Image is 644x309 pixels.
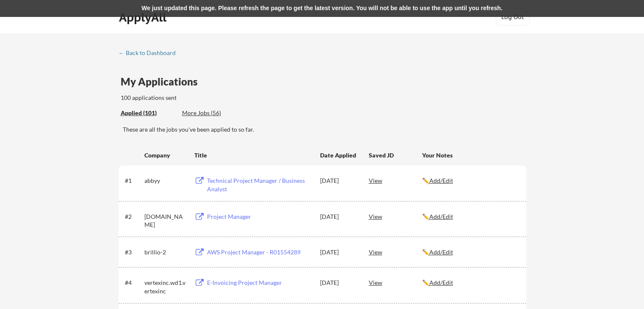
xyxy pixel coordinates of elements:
div: Title [194,151,312,160]
a: ← Back to Dashboard [119,50,182,58]
div: Your Notes [422,151,519,160]
div: [DATE] [320,212,357,221]
div: E-Invoicing Project Manager [207,279,312,287]
div: ✏️ [422,177,519,185]
button: Log Out [496,8,530,25]
div: AWS Project Manager - R01554289 [207,248,312,257]
div: #4 [125,279,141,287]
div: More Jobs (56) [182,109,244,117]
div: These are job applications we think you'd be a good fit for, but couldn't apply you to automatica... [182,109,244,118]
div: ApplyAll [119,10,169,25]
div: Date Applied [320,151,357,160]
div: #2 [125,212,141,221]
div: #3 [125,248,141,257]
u: Add/Edit [429,279,453,286]
div: My Applications [121,77,205,87]
div: [DATE] [320,177,357,185]
div: ✏️ [422,212,519,221]
div: Project Manager [207,212,312,221]
div: 100 applications sent [121,94,285,102]
div: [DATE] [320,279,357,287]
div: These are all the jobs you've been applied to so far. [121,109,176,118]
div: ✏️ [422,248,519,257]
div: ✏️ [422,279,519,287]
div: View [369,209,422,224]
div: [DATE] [320,248,357,257]
div: View [369,275,422,290]
div: Technical Project Manager / Business Analyst [207,177,312,193]
div: Saved JD [369,147,422,163]
div: abbyy [144,177,187,185]
u: Add/Edit [429,213,453,220]
div: Applied (101) [121,109,176,117]
div: vertexinc.wd1.vertexinc [144,279,187,295]
u: Add/Edit [429,177,453,184]
div: [DOMAIN_NAME] [144,212,187,229]
div: ← Back to Dashboard [119,50,182,56]
div: View [369,173,422,188]
u: Add/Edit [429,248,453,256]
div: View [369,244,422,259]
div: These are all the jobs you've been applied to so far. [123,125,526,134]
div: brillio-2 [144,248,187,257]
div: #1 [125,177,141,185]
div: Company [144,151,187,160]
